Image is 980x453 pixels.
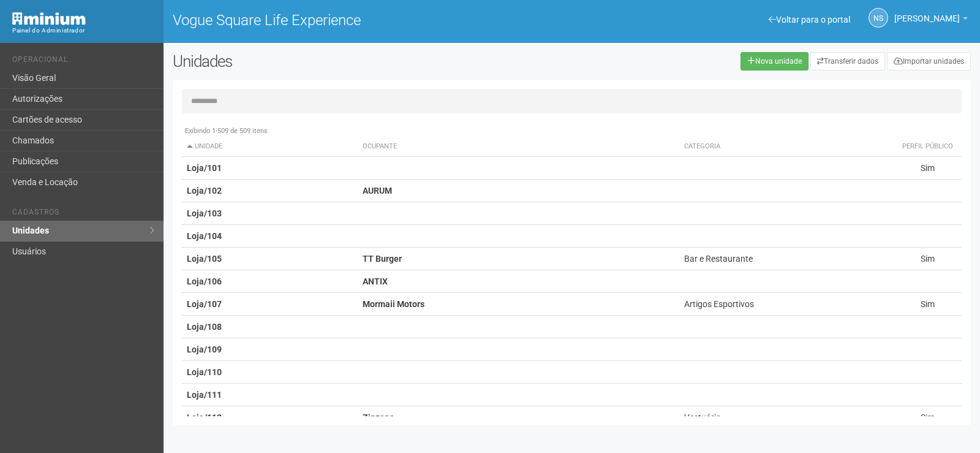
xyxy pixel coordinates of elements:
[182,126,962,137] div: Exibindo 1-509 de 509 itens
[363,299,424,309] strong: Mormaii Motors
[12,208,154,221] li: Cadastros
[358,137,679,157] th: Ocupante: activate to sort column ascending
[187,413,222,422] strong: Loja/112
[187,367,222,377] strong: Loja/110
[921,254,935,264] span: Sim
[363,254,402,264] strong: TT Burger
[679,137,894,157] th: Categoria: activate to sort column ascending
[187,299,222,309] strong: Loja/107
[921,413,935,422] span: Sim
[363,186,392,196] strong: AURUM
[741,52,809,70] a: Nova unidade
[679,406,894,429] td: Vestuário
[363,413,394,422] strong: Zinzane
[187,186,222,196] strong: Loja/102
[679,248,894,270] td: Bar e Restaurante
[893,137,962,157] th: Perfil público: activate to sort column ascending
[182,137,358,157] th: Unidade: activate to sort column descending
[363,276,388,286] strong: ANTIX
[187,345,222,354] strong: Loja/109
[187,276,222,286] strong: Loja/106
[810,52,885,70] a: Transferir dados
[894,2,960,23] span: Nicolle Silva
[921,299,935,309] span: Sim
[769,15,850,25] a: Voltar para o portal
[12,25,154,36] div: Painel do Administrador
[187,322,222,332] strong: Loja/108
[869,8,888,28] a: NS
[921,163,935,173] span: Sim
[887,52,971,70] a: Importar unidades
[12,12,86,25] img: Minium
[187,163,222,173] strong: Loja/101
[173,52,495,70] h2: Unidades
[187,254,222,264] strong: Loja/105
[173,12,563,28] h1: Vogue Square Life Experience
[12,55,154,68] li: Operacional
[894,15,968,25] a: [PERSON_NAME]
[187,208,222,218] strong: Loja/103
[187,231,222,241] strong: Loja/104
[187,390,222,400] strong: Loja/111
[679,293,894,316] td: Artigos Esportivos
